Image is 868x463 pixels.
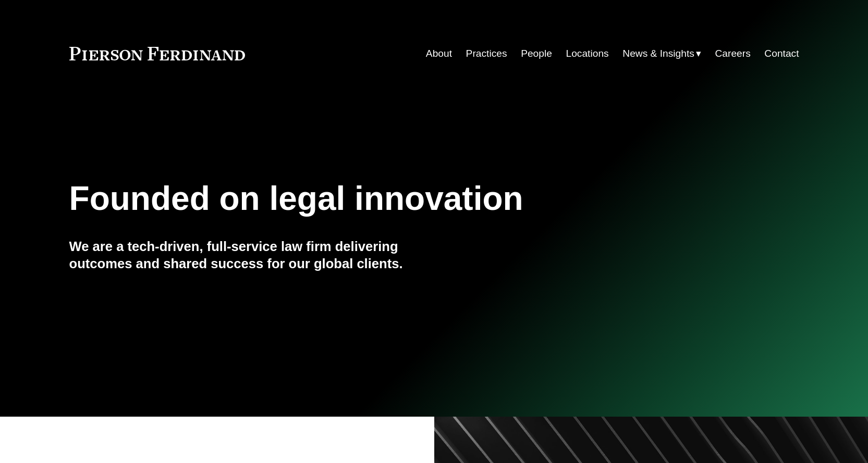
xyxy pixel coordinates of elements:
a: About [426,44,452,64]
a: folder dropdown [622,44,701,64]
a: Locations [566,44,609,64]
h4: We are a tech-driven, full-service law firm delivering outcomes and shared success for our global... [69,238,434,272]
a: Contact [764,44,799,64]
span: News & Insights [622,45,694,63]
a: People [521,44,552,64]
h1: Founded on legal innovation [69,180,678,218]
a: Careers [715,44,750,64]
a: Practices [466,44,507,64]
